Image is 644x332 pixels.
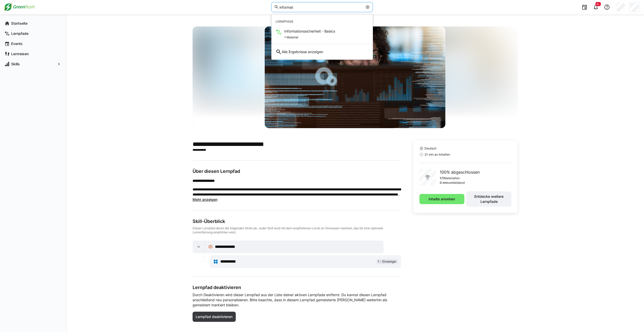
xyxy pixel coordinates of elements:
[195,314,233,319] span: Lernpfad deaktivieren
[425,146,436,150] span: Deutsch
[193,292,401,308] span: Durch Deaktivieren wird dieser Lernpfad aus der Liste deiner aktiven Lernpfade entfernt. Du kanns...
[469,194,509,204] span: Entdecke weitere Lernpfade
[193,219,401,224] div: Skill-Überblick
[448,181,465,185] p: verbleibend
[466,191,511,207] button: Entdecke weitere Lernpfade
[193,226,401,234] div: Dieser Lernpfad deckt die folgenden Skills ab. Jeder Skill wird mit dem empfohlenen Level an Vorw...
[440,169,480,175] p: 100% abgeschlossen
[425,153,450,157] span: 21 min an Inhalten
[444,176,460,180] p: Materialien
[193,284,401,290] h3: Lernpfad deaktivieren
[419,194,464,204] button: Inhalte ansehen
[284,35,298,39] span: 1 Material
[279,5,363,9] input: Skills und Lernpfade durchsuchen…
[193,169,401,174] h3: Über diesen Lernpfad
[440,181,448,185] p: 0 min
[428,197,456,202] span: Inhalte ansehen
[284,29,335,34] span: Informationssicherheit - Basics
[282,49,323,54] span: Alle Ergebnisse anzeigen
[440,176,444,180] p: 1/1
[272,17,373,27] div: Lernpfade
[193,197,217,202] span: Mehr anzeigen
[596,3,600,6] span: 9+
[378,260,396,264] span: 1 - Einsteiger
[193,312,236,322] button: Lernpfad deaktivieren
